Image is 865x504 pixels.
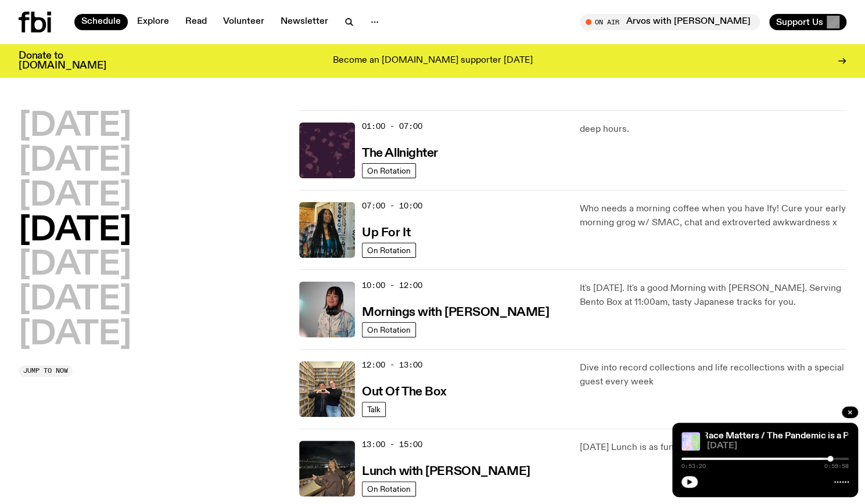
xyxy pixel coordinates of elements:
span: [DATE] [707,442,849,451]
button: [DATE] [19,249,131,282]
span: Support Us [776,17,823,27]
button: [DATE] [19,110,131,143]
span: 10:00 - 12:00 [362,280,422,291]
p: It's [DATE]. It's a good Morning with [PERSON_NAME]. Serving Bento Box at 11:00am, tasty Japanese... [580,282,846,309]
p: Dive into record collections and life recollections with a special guest every week [580,361,846,389]
button: [DATE] [19,180,131,213]
span: 13:00 - 15:00 [362,439,422,450]
span: On Rotation [367,246,411,255]
p: deep hours. [580,123,846,136]
h3: Mornings with [PERSON_NAME] [362,307,549,319]
button: [DATE] [19,319,131,351]
h3: The Allnighter [362,147,438,160]
a: Explore [130,14,176,30]
h3: Lunch with [PERSON_NAME] [362,466,530,478]
a: On Rotation [362,243,416,258]
p: Who needs a morning coffee when you have Ify! Cure your early morning grog w/ SMAC, chat and extr... [580,202,846,230]
button: [DATE] [19,284,131,316]
span: Jump to now [23,368,68,374]
a: Newsletter [274,14,335,30]
a: Read [178,14,214,30]
img: Izzy Page stands above looking down at Opera Bar. She poses in front of the Harbour Bridge in the... [299,441,355,496]
h3: Up For It [362,227,410,239]
img: Ify - a Brown Skin girl with black braided twists, looking up to the side with her tongue stickin... [299,202,355,258]
a: On Rotation [362,163,416,178]
span: Talk [367,405,381,414]
a: The Allnighter [362,145,438,160]
h3: Donate to [DOMAIN_NAME] [19,51,106,71]
button: On AirArvos with [PERSON_NAME] [580,14,760,30]
h3: Out Of The Box [362,386,447,398]
p: [DATE] Lunch is as fun as you are [580,441,846,455]
a: Lunch with [PERSON_NAME] [362,463,530,478]
button: Jump to now [19,365,73,377]
span: On Rotation [367,326,411,334]
button: Support Us [769,14,846,30]
img: Matt and Kate stand in the music library and make a heart shape with one hand each. [299,361,355,417]
span: 07:00 - 10:00 [362,200,422,211]
a: Talk [362,402,386,417]
button: [DATE] [19,145,131,178]
a: Volunteer [216,14,271,30]
span: 0:53:20 [681,463,706,469]
a: Mornings with [PERSON_NAME] [362,304,549,319]
button: [DATE] [19,215,131,247]
span: 12:00 - 13:00 [362,359,422,370]
a: Out Of The Box [362,384,447,398]
span: On Rotation [367,167,411,175]
a: On Rotation [362,481,416,496]
img: Kana Frazer is smiling at the camera with her head tilted slightly to her left. She wears big bla... [299,282,355,337]
a: Schedule [74,14,128,30]
span: 0:59:58 [824,463,849,469]
p: Become an [DOMAIN_NAME] supporter [DATE] [333,56,533,66]
span: On Rotation [367,485,411,494]
a: On Rotation [362,322,416,337]
a: Up For It [362,225,410,239]
span: 01:00 - 07:00 [362,121,422,132]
